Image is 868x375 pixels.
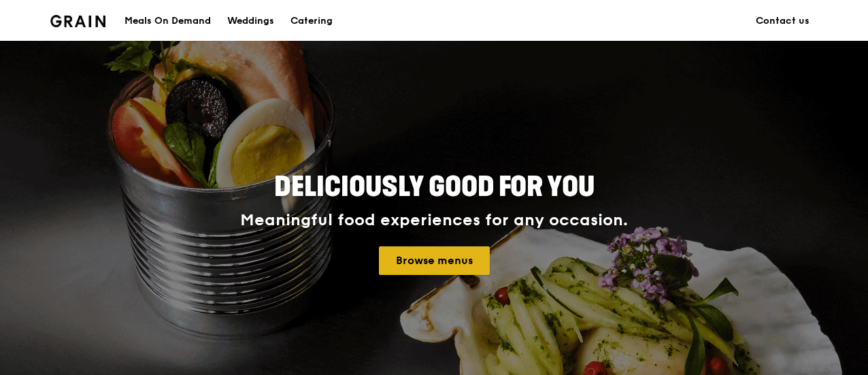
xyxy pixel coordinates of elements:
[379,246,490,275] a: Browse menus
[219,1,282,42] a: Weddings
[274,171,595,203] span: Deliciously good for you
[227,1,274,42] div: Weddings
[748,1,818,42] a: Contact us
[124,1,211,42] div: Meals On Demand
[50,15,105,27] img: Grain
[189,211,679,230] div: Meaningful food experiences for any occasion.
[290,1,333,42] div: Catering
[282,1,341,42] a: Catering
